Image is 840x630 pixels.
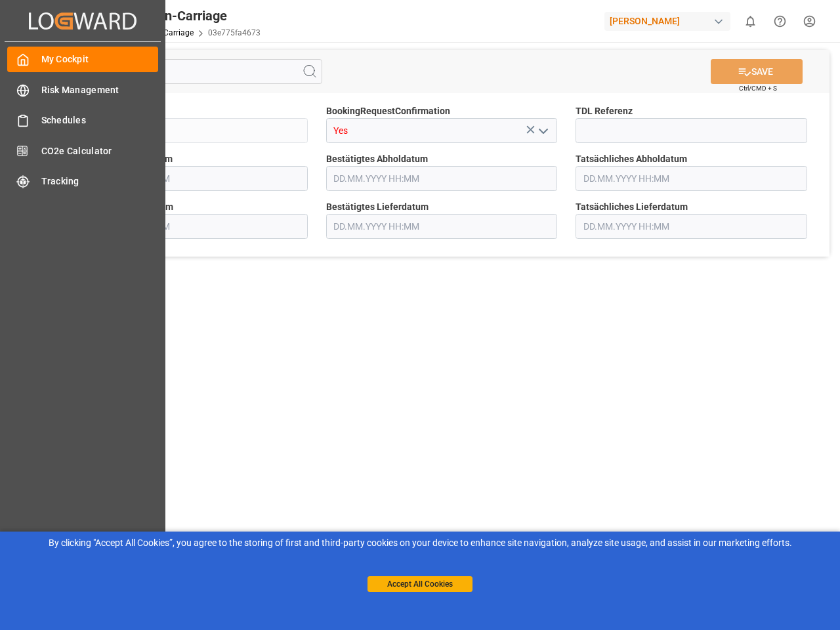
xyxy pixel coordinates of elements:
span: Tatsächliches Lieferdatum [576,200,688,214]
span: TDL Referenz [576,104,633,118]
button: Help Center [765,7,795,36]
input: Search Fields [60,59,322,84]
span: CO2e Calculator [41,144,159,158]
a: Schedules [7,108,158,133]
span: Bestätigtes Lieferdatum [326,200,429,214]
span: Ctrl/CMD + S [739,83,777,93]
input: DD.MM.YYYY HH:MM [576,166,807,191]
div: [PERSON_NAME] [604,12,730,31]
input: DD.MM.YYYY HH:MM [76,214,308,239]
input: DD.MM.YYYY HH:MM [326,214,558,239]
a: Risk Management [7,77,158,102]
a: CO2e Calculator [7,138,158,163]
a: My Cockpit [7,47,158,72]
button: show 0 new notifications [736,7,765,36]
span: Tatsächliches Abholdatum [576,152,687,166]
input: DD.MM.YYYY HH:MM [76,166,308,191]
span: My Cockpit [41,52,159,66]
span: Risk Management [41,83,159,97]
button: [PERSON_NAME] [604,9,736,33]
button: SAVE [711,59,803,84]
span: BookingRequestConfirmation [326,104,450,118]
input: DD.MM.YYYY HH:MM [576,214,807,239]
div: By clicking "Accept All Cookies”, you agree to the storing of first and third-party cookies on yo... [9,536,831,550]
span: Schedules [41,114,159,127]
input: DD.MM.YYYY HH:MM [326,166,558,191]
a: Tracking [7,169,158,194]
button: Accept All Cookies [367,576,472,592]
span: Tracking [41,175,159,188]
span: Bestätigtes Abholdatum [326,152,428,166]
button: open menu [533,121,553,141]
